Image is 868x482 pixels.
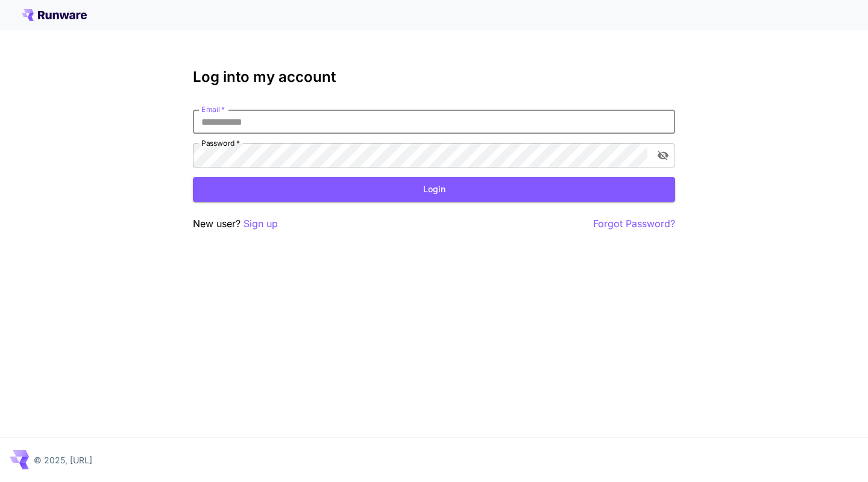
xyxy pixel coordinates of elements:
[244,216,278,231] button: Sign up
[193,69,675,86] h3: Log into my account
[193,177,675,202] button: Login
[34,454,92,466] p: © 2025, [URL]
[593,216,675,231] button: Forgot Password?
[193,216,278,231] p: New user?
[201,138,240,148] label: Password
[652,145,674,166] button: toggle password visibility
[201,104,225,114] label: Email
